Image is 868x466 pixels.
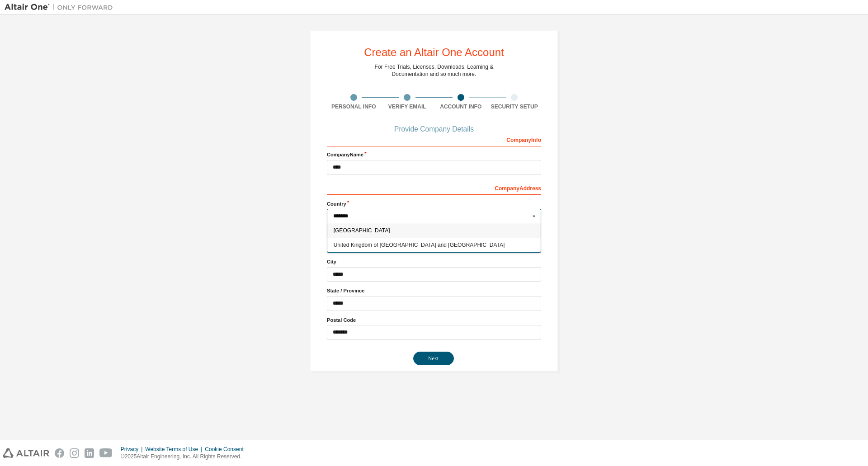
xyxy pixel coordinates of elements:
div: For Free Trials, Licenses, Downloads, Learning & Documentation and so much more. [375,63,494,78]
div: Company Address [327,180,541,195]
div: Website Terms of Use [145,446,205,453]
img: instagram.svg [70,448,79,458]
img: linkedin.svg [85,448,94,458]
img: facebook.svg [55,448,64,458]
label: Company Name [327,151,541,158]
div: Create an Altair One Account [364,47,504,58]
div: Account Info [434,103,488,110]
div: Personal Info [327,103,381,110]
div: Verify Email [381,103,434,110]
p: © 2025 Altair Engineering, Inc. All Rights Reserved. [121,453,249,461]
div: Provide Company Details [327,127,541,132]
label: Country [327,200,541,207]
div: Cookie Consent [205,446,249,453]
div: Security Setup [488,103,542,110]
img: altair_logo.svg [3,448,49,458]
img: youtube.svg [99,448,113,458]
span: [GEOGRAPHIC_DATA] [334,228,535,233]
label: State / Province [327,287,541,294]
label: City [327,258,541,265]
div: Company Info [327,132,541,146]
label: Postal Code [327,316,541,324]
span: United Kingdom of [GEOGRAPHIC_DATA] and [GEOGRAPHIC_DATA] [334,242,535,248]
button: Next [413,352,454,365]
img: Altair One [5,3,118,12]
div: Privacy [121,446,145,453]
